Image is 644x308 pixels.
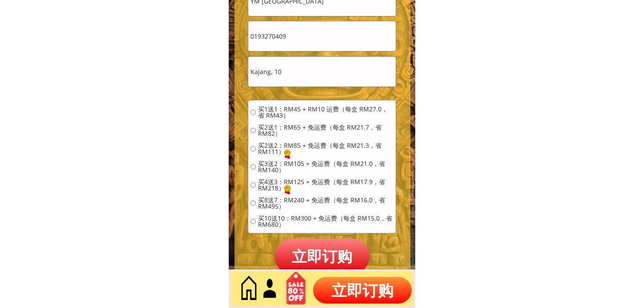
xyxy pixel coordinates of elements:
input: 电话 [248,21,396,51]
span: 买8送7：RM240 + 免运费（每盒 RM16.0，省 RM495） [258,197,394,209]
p: 立即订购 [313,277,412,304]
span: 买4送3：RM125 + 免运费（每盒 RM17.9，省 RM218） [258,179,394,191]
span: 买10送10：RM300 + 免运费（每盒 RM15.0，省 RM680） [258,215,394,228]
span: 买1送1：RM45 + RM10 运费（每盒 RM27.0，省 RM43） [258,106,394,118]
span: 买3送2：RM105 + 免运费（每盒 RM21.0，省 RM140） [258,161,394,173]
span: 买2送1：RM65 + 免运费（每盒 RM21.7，省 RM82） [258,124,394,137]
input: 地址 [248,57,396,87]
span: 买2送2：RM85 + 免运费（每盒 RM21.3，省 RM111） [258,142,394,155]
p: 立即订购 [274,239,370,274]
